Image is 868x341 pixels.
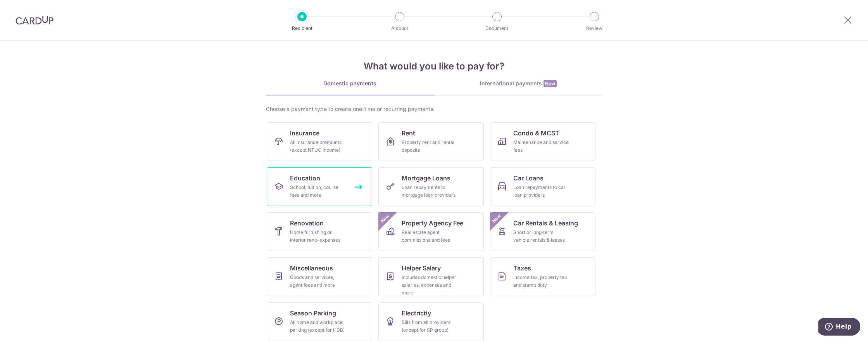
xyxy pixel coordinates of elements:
[513,128,559,138] span: Condo & MCST
[490,122,595,161] a: Condo & MCSTMaintenance and service fees
[17,5,33,12] span: Help
[267,302,372,341] a: Season ParkingAll home and workplace parking (except for HDB)
[513,273,569,289] div: Income tax, property tax and stamp duty
[490,167,595,206] a: Car LoansLoan repayments to car loan providers
[290,138,346,154] div: All insurance premiums (except NTUC Income)
[513,218,578,228] span: Car Rentals & Leasing
[267,257,372,296] a: MiscellaneousGoods and services, agent fees and more
[402,183,457,199] div: Loan repayments to mortgage loan providers
[378,212,391,225] span: New
[818,318,860,337] iframe: Opens a widget where you can find more information
[513,138,569,154] div: Maintenance and service fees
[266,80,434,87] div: Domestic payments
[513,263,531,273] span: Taxes
[290,273,346,289] div: Goods and services, agent fees and more
[513,228,569,244] div: Short or long‑term vehicle rentals & leases
[434,80,602,88] div: International payments
[290,128,319,138] span: Insurance
[513,173,544,183] span: Car Loans
[468,24,526,32] p: Document
[378,167,484,206] a: Mortgage LoansLoan repayments to mortgage loan providers
[378,212,484,251] a: Property Agency FeeReal estate agent commissions and feesNew
[402,138,457,154] div: Property rent and rental deposits
[490,212,503,225] span: New
[378,302,484,341] a: ElectricityBills from all providers (except for SP group)
[402,318,457,334] div: Bills from all providers (except for SP group)
[290,308,336,318] span: Season Parking
[290,228,346,244] div: Home furnishing or interior reno-expenses
[513,183,569,199] div: Loan repayments to car loan providers
[290,183,346,199] div: School, tuition, course fees and more
[402,218,463,228] span: Property Agency Fee
[402,173,450,183] span: Mortgage Loans
[490,212,595,251] a: Car Rentals & LeasingShort or long‑term vehicle rentals & leasesNew
[267,212,372,251] a: RenovationHome furnishing or interior reno-expenses
[490,257,595,296] a: TaxesIncome tax, property tax and stamp duty
[544,80,557,87] span: New
[267,167,372,206] a: EducationSchool, tuition, course fees and more
[378,122,484,161] a: RentProperty rent and rental deposits
[266,59,602,73] h4: What would you like to pay for?
[16,16,53,25] img: CardUp
[566,24,623,32] p: Review
[378,257,484,296] a: Helper SalaryIncludes domestic helper salaries, expenses and more
[290,263,333,273] span: Miscellaneous
[290,218,324,228] span: Renovation
[273,24,331,32] p: Recipient
[267,122,372,161] a: InsuranceAll insurance premiums (except NTUC Income)
[402,128,415,138] span: Rent
[402,308,431,318] span: Electricity
[402,228,457,244] div: Real estate agent commissions and fees
[290,173,320,183] span: Education
[266,105,602,113] div: Choose a payment type to create one-time or recurring payments.
[402,263,441,273] span: Helper Salary
[402,273,457,297] div: Includes domestic helper salaries, expenses and more
[290,318,346,334] div: All home and workplace parking (except for HDB)
[371,24,428,32] p: Amount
